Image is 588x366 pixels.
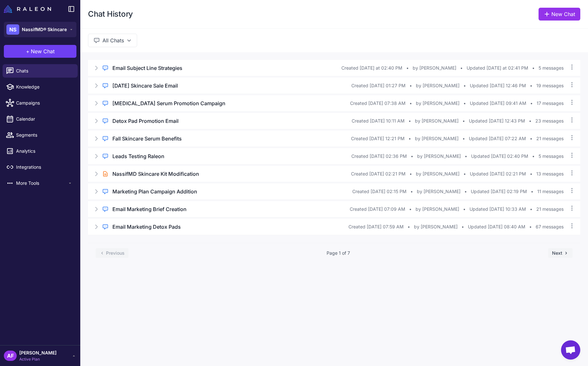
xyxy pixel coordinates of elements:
[112,188,197,195] h3: Marketing Plan Campaign Addition
[461,223,464,230] span: •
[530,135,532,142] span: •
[463,100,466,107] span: •
[112,117,179,125] h3: Detox Pad Promotion Email
[469,135,526,142] span: Updated [DATE] 07:22 AM
[351,82,406,89] span: Created [DATE] 01:27 PM
[22,26,67,33] span: NassifMD® Skincare
[536,223,564,230] span: 67 messages
[16,180,67,187] span: More Tools
[352,117,405,124] span: Created [DATE] 10:11 AM
[415,135,459,142] span: by [PERSON_NAME]
[6,24,19,35] div: NS
[468,223,525,230] span: Updated [DATE] 08:40 AM
[31,47,55,55] span: New Chat
[470,100,526,107] span: Updated [DATE] 09:41 AM
[3,64,78,78] a: Chats
[469,117,525,124] span: Updated [DATE] 12:43 PM
[463,206,466,213] span: •
[531,188,533,195] span: •
[471,153,528,160] span: Updated [DATE] 02:40 PM
[19,349,57,356] span: [PERSON_NAME]
[465,153,467,160] span: •
[3,144,78,158] a: Analytics
[415,117,459,124] span: by [PERSON_NAME]
[16,148,73,155] span: Analytics
[3,128,78,142] a: Segments
[416,100,460,107] span: by [PERSON_NAME]
[112,99,225,107] h3: [MEDICAL_DATA] Serum Promotion Campaign
[16,132,73,139] span: Segments
[112,82,178,89] h3: [DATE] Skincare Sale Email
[539,153,564,160] span: 5 messages
[417,188,461,195] span: by [PERSON_NAME]
[417,153,461,160] span: by [PERSON_NAME]
[460,64,463,72] span: •
[416,170,460,177] span: by [PERSON_NAME]
[112,152,164,160] h3: Leads Testing Raleon
[112,170,199,178] h3: NassifMD Skincare Kit Modification
[327,250,350,257] span: Page 1 of 7
[536,170,564,177] span: 13 messages
[471,188,527,195] span: Updated [DATE] 02:19 PM
[539,64,564,72] span: 5 messages
[470,206,526,213] span: Updated [DATE] 10:33 AM
[112,223,181,231] h3: Email Marketing Detox Pads
[3,160,78,174] a: Integrations
[16,115,73,123] span: Calendar
[409,170,412,177] span: •
[26,47,30,55] span: +
[4,22,76,37] button: NSNassifMD® Skincare
[416,206,459,213] span: by [PERSON_NAME]
[536,135,564,142] span: 21 messages
[88,9,133,19] h1: Chat History
[409,206,412,213] span: •
[16,67,73,74] span: Chats
[351,135,405,142] span: Created [DATE] 12:21 PM
[350,206,405,213] span: Created [DATE] 07:09 AM
[462,135,465,142] span: •
[19,356,57,362] span: Active Plan
[413,64,456,72] span: by [PERSON_NAME]
[409,100,412,107] span: •
[341,64,402,72] span: Created [DATE] at 02:40 PM
[536,82,564,89] span: 19 messages
[467,64,528,72] span: Updated [DATE] at 02:41 PM
[414,223,458,230] span: by [PERSON_NAME]
[3,80,78,94] a: Knowledge
[537,188,564,195] span: 11 messages
[470,82,526,89] span: Updated [DATE] 12:46 PM
[406,64,409,72] span: •
[532,153,535,160] span: •
[16,164,73,171] span: Integrations
[112,64,182,72] h3: Email Subject Line Strategies
[348,223,404,230] span: Created [DATE] 07:59 AM
[539,8,580,21] a: New Chat
[351,153,407,160] span: Created [DATE] 02:36 PM
[4,351,17,361] div: AF
[561,340,580,360] a: Open chat
[470,170,526,177] span: Updated [DATE] 02:21 PM
[530,170,532,177] span: •
[3,96,78,110] a: Campaigns
[352,188,407,195] span: Created [DATE] 02:15 PM
[350,100,406,107] span: Created [DATE] 07:38 AM
[112,135,182,142] h3: Fall Skincare Serum Benefits
[408,117,411,124] span: •
[16,83,73,90] span: Knowledge
[532,64,535,72] span: •
[529,117,531,124] span: •
[529,223,532,230] span: •
[464,188,467,195] span: •
[408,135,411,142] span: •
[16,99,73,106] span: Campaigns
[536,206,564,213] span: 21 messages
[88,34,137,47] button: All Chats
[463,82,466,89] span: •
[535,117,564,124] span: 23 messages
[3,112,78,126] a: Calendar
[410,188,413,195] span: •
[4,5,51,13] img: Raleon Logo
[462,117,465,124] span: •
[408,223,410,230] span: •
[4,45,76,58] button: +New Chat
